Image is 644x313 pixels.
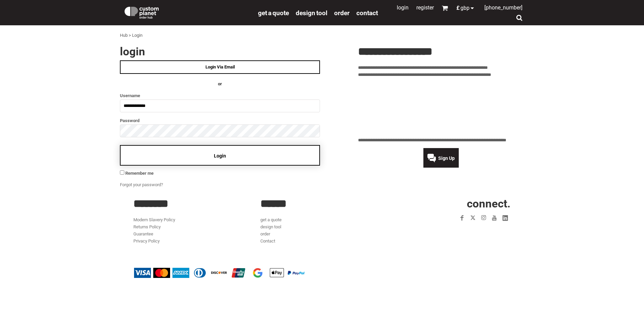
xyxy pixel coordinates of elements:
[356,9,378,17] span: Contact
[268,268,285,278] img: Apple Pay
[133,217,175,222] a: Modern Slavery Policy
[418,227,511,235] iframe: Customer reviews powered by Trustpilot
[438,155,455,161] span: Sign Up
[460,5,470,11] span: GBP
[388,198,511,209] h2: CONNECT.
[120,81,320,88] h4: OR
[120,46,320,57] h2: Login
[288,271,304,275] img: PayPal
[133,238,160,244] a: Privacy Policy
[416,4,434,11] a: Register
[120,2,255,22] a: Custom Planet
[153,268,170,278] img: Mastercard
[484,4,522,11] span: [PHONE_NUMBER]
[134,268,151,278] img: Visa
[230,268,247,278] img: China UnionPay
[132,32,142,39] div: Login
[356,9,378,17] a: Contact
[120,117,320,124] label: Password
[258,9,289,17] a: get a quote
[214,153,226,159] span: Login
[120,33,128,38] a: Hub
[358,82,524,133] iframe: Customer reviews powered by Trustpilot
[211,268,228,278] img: Discover
[249,268,266,278] img: Google Pay
[260,217,282,222] a: get a quote
[120,60,320,74] a: Login Via Email
[123,5,160,19] img: Custom Planet
[258,9,289,17] span: get a quote
[125,171,154,176] span: Remember me
[120,170,124,175] input: Remember me
[120,92,320,99] label: Username
[260,238,275,244] a: Contact
[296,9,327,17] a: design tool
[205,64,235,69] span: Login Via Email
[296,9,327,17] span: design tool
[120,182,163,187] a: Forgot your password?
[129,32,131,39] div: >
[133,224,161,229] a: Returns Policy
[260,224,281,229] a: design tool
[397,4,409,11] a: Login
[260,231,270,236] a: order
[133,231,153,236] a: Guarantee
[334,9,350,17] span: order
[334,9,350,17] a: order
[192,268,208,278] img: Diners Club
[172,268,189,278] img: American Express
[456,5,460,11] span: £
